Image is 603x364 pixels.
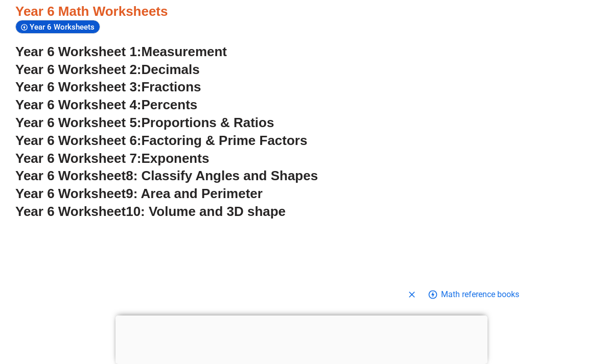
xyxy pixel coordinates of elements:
a: Year 6 Worksheet 5:Proportions & Ratios [15,115,274,130]
span: 8: Classify Angles and Shapes [126,168,318,183]
a: Year 6 Worksheet 4:Percents [15,97,197,112]
iframe: Advertisement [115,316,488,361]
span: Year 6 Worksheets [30,22,98,32]
span: Year 6 Worksheet 1: [15,44,142,59]
span: Year 6 Worksheet 3: [15,79,142,94]
a: Year 6 Worksheet 3:Fractions [15,79,201,94]
a: Year 6 Worksheet 1:Measurement [15,44,227,59]
span: Year 6 Worksheet [15,204,126,219]
span: Factoring & Prime Factors [142,133,308,148]
a: Year 6 Worksheet 2:Decimals [15,62,200,77]
span: Year 6 Worksheet 2: [15,62,142,77]
span: Year 6 Worksheet 4: [15,97,142,112]
span: Year 6 Worksheet 7: [15,151,142,166]
span: Year 6 Worksheet [15,186,126,201]
span: 9: Area and Perimeter [126,186,263,201]
span: Decimals [142,62,200,77]
span: Year 6 Worksheet 5: [15,115,142,130]
a: Year 6 Worksheet10: Volume and 3D shape [15,204,286,219]
span: Proportions & Ratios [142,115,274,130]
a: Year 6 Worksheet 7:Exponents [15,151,209,166]
a: Year 6 Worksheet9: Area and Perimeter [15,186,263,201]
svg: Close shopping anchor [407,289,417,300]
h3: Year 6 Math Worksheets [15,3,588,20]
span: Measurement [142,44,227,59]
span: Year 6 Worksheet 6: [15,133,142,148]
iframe: Chat Widget [428,249,603,364]
span: Exponents [142,151,210,166]
a: Year 6 Worksheet 6:Factoring & Prime Factors [15,133,307,148]
span: 10: Volume and 3D shape [126,204,286,219]
span: Percents [142,97,198,112]
div: Year 6 Worksheets [15,20,100,34]
a: Year 6 Worksheet8: Classify Angles and Shapes [15,168,318,183]
span: Year 6 Worksheet [15,168,126,183]
span: Fractions [142,79,201,94]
